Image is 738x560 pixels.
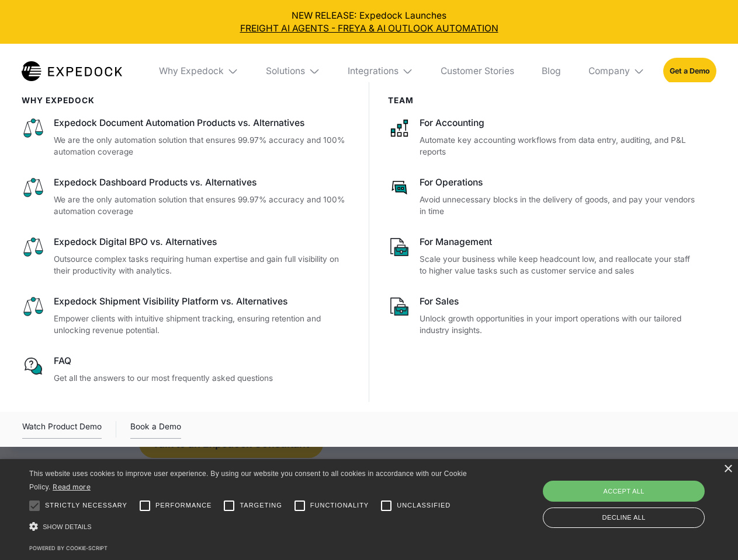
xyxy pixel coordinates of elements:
a: Expedock Document Automation Products vs. AlternativesWe are the only automation solution that en... [22,117,351,158]
a: FREIGHT AI AGENTS - FREYA & AI OUTLOOK AUTOMATION [9,22,729,35]
div: Why Expedock [159,65,224,77]
p: We are the only automation solution that ensures 99.97% accuracy and 100% automation coverage [54,194,351,218]
div: Expedock Document Automation Products vs. Alternatives [54,117,351,129]
div: For Operations [420,176,698,189]
span: Show details [43,523,92,530]
div: Watch Product Demo [22,420,102,439]
p: We are the only automation solution that ensures 99.97% accuracy and 100% automation coverage [54,134,351,158]
a: For SalesUnlock growth opportunities in your import operations with our tailored industry insights. [388,295,698,337]
div: Integrations [338,44,422,99]
p: Get all the answers to our most frequently asked questions [54,372,351,384]
div: Expedock Dashboard Products vs. Alternatives [54,176,351,189]
a: open lightbox [22,420,102,439]
span: Unclassified [397,501,451,510]
div: WHy Expedock [22,96,351,105]
p: Automate key accounting workflows from data entry, auditing, and P&L reports [420,134,698,158]
div: Company [588,65,630,77]
span: Strictly necessary [45,501,127,510]
a: Powered by cookie-script [29,545,108,551]
a: Book a Demo [130,420,181,439]
div: NEW RELEASE: Expedock Launches [9,9,729,35]
p: Empower clients with intuitive shipment tracking, ensuring retention and unlocking revenue potent... [54,313,351,337]
div: Expedock Shipment Visibility Platform vs. Alternatives [54,295,351,308]
span: Targeting [240,501,282,510]
a: Expedock Dashboard Products vs. AlternativesWe are the only automation solution that ensures 99.9... [22,176,351,218]
p: Scale your business while keep headcount low, and reallocate your staff to higher value tasks suc... [420,253,698,277]
span: This website uses cookies to improve user experience. By using our website you consent to all coo... [29,470,467,491]
div: Solutions [266,65,305,77]
div: For Sales [420,295,698,308]
a: Get a Demo [663,58,716,84]
a: Blog [532,44,570,99]
div: Integrations [348,65,399,77]
div: Solutions [257,44,330,99]
iframe: Chat Widget [543,434,738,560]
div: Show details [29,519,471,535]
span: Performance [155,501,212,510]
a: For AccountingAutomate key accounting workflows from data entry, auditing, and P&L reports [388,117,698,158]
div: Team [388,96,698,105]
p: Unlock growth opportunities in your import operations with our tailored industry insights. [420,313,698,337]
div: For Accounting [420,117,698,129]
a: For OperationsAvoid unnecessary blocks in the delivery of goods, and pay your vendors in time [388,176,698,218]
a: Expedock Digital BPO vs. AlternativesOutsource complex tasks requiring human expertise and gain f... [22,236,351,277]
span: Functionality [310,501,369,510]
div: Company [579,44,654,99]
a: Expedock Shipment Visibility Platform vs. AlternativesEmpower clients with intuitive shipment tra... [22,295,351,337]
div: For Management [420,236,698,249]
a: FAQGet all the answers to our most frequently asked questions [22,355,351,384]
div: FAQ [54,355,351,367]
div: Expedock Digital BPO vs. Alternatives [54,236,351,249]
a: For ManagementScale your business while keep headcount low, and reallocate your staff to higher v... [388,236,698,277]
a: Customer Stories [431,44,523,99]
div: Why Expedock [150,44,248,99]
a: Read more [53,482,91,491]
p: Avoid unnecessary blocks in the delivery of goods, and pay your vendors in time [420,194,698,218]
p: Outsource complex tasks requiring human expertise and gain full visibility on their productivity ... [54,253,351,277]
